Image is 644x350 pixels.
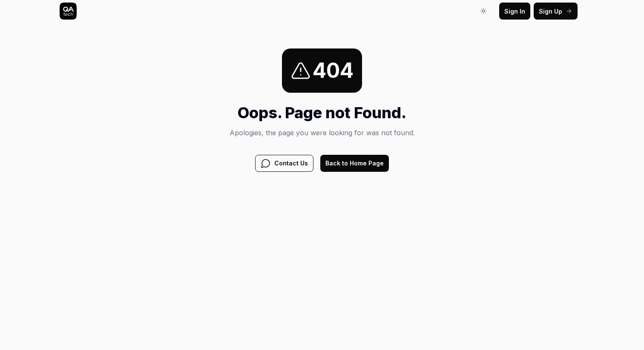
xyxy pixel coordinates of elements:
button: Sign Up [534,3,578,20]
span: Sign In [504,7,525,16]
span: Sign Up [539,7,562,16]
p: Apologies, the page you were looking for was not found. [230,128,415,138]
span: 404 [313,55,354,86]
button: Contact Us [255,155,313,172]
h1: Oops. Page not Found. [230,101,415,124]
button: Sign In [499,3,530,20]
button: Back to Home Page [320,155,389,172]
